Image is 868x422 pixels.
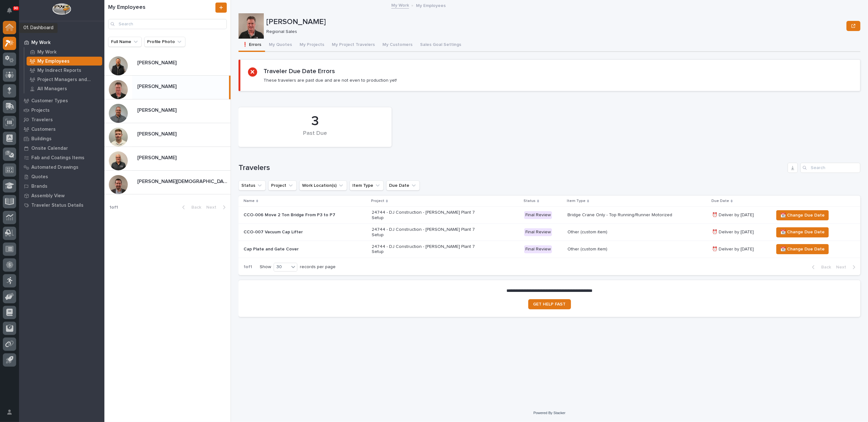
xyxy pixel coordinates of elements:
[244,230,354,235] p: CCO-007 Vacuum Cap Lifter
[31,165,78,170] p: Automated Drawings
[24,57,104,66] a: My Employees
[104,171,231,194] a: [PERSON_NAME][DEMOGRAPHIC_DATA][PERSON_NAME][DEMOGRAPHIC_DATA]
[524,245,552,253] div: Final Review
[296,39,328,52] button: My Projects
[31,155,84,161] p: Fab and Coatings Items
[31,108,50,113] p: Projects
[19,134,104,143] a: Buildings
[328,39,379,52] button: My Project Travelers
[274,264,289,270] div: 30
[24,47,104,56] a: My Work
[19,181,104,191] a: Brands
[263,78,397,83] p: These travelers are past due and are not even to production yet!
[244,212,354,218] p: CCO-006 Move 2 Ton Bridge From P3 to P7
[3,4,16,17] button: Notifications
[244,198,255,205] p: Name
[37,68,81,73] p: My Indirect Reports
[137,82,178,90] p: [PERSON_NAME]
[31,193,65,199] p: Assembly View
[372,210,482,221] p: 24744 - DJ Construction - [PERSON_NAME] Plant 7 Setup
[177,205,204,210] button: Back
[19,191,104,200] a: Assembly View
[204,205,231,210] button: Next
[31,146,68,151] p: Onsite Calendar
[567,230,678,235] p: Other (custom item)
[249,130,381,143] div: Past Due
[104,123,231,147] a: [PERSON_NAME][PERSON_NAME]
[379,39,416,52] button: My Customers
[24,84,104,93] a: All Managers
[137,59,178,66] p: [PERSON_NAME]
[239,259,257,275] p: 1 of 1
[372,244,482,255] p: 24744 - DJ Construction - [PERSON_NAME] Plant 7 Setup
[104,147,231,171] a: [PERSON_NAME][PERSON_NAME]
[416,39,465,52] button: Sales Goal Settings
[24,66,104,75] a: My Indirect Reports
[800,163,860,173] input: Search
[350,180,384,191] button: Item Type
[268,180,297,191] button: Project
[52,3,71,15] img: Workspace Logo
[533,302,566,306] span: GET HELP FAST
[31,40,51,46] p: My Work
[260,264,271,270] p: Show
[37,77,100,83] p: Project Managers and Engineers
[807,264,834,270] button: Back
[533,411,565,415] a: Powered By Stacker
[371,198,384,205] p: Project
[776,244,829,254] button: 📆 Change Due Date
[19,143,104,153] a: Onsite Calendar
[108,4,214,11] h1: My Employees
[780,245,825,253] span: 📆 Change Due Date
[239,163,785,173] h1: Travelers
[19,172,104,181] a: Quotes
[712,212,769,218] p: ⏰ Deliver by [DATE]
[31,184,47,189] p: Brands
[244,247,354,252] p: Cap Plate and Gate Cover
[834,264,860,270] button: Next
[19,153,104,162] a: Fab and Coatings Items
[780,211,825,219] span: 📆 Change Due Date
[31,136,52,142] p: Buildings
[137,177,229,185] p: [PERSON_NAME][DEMOGRAPHIC_DATA]
[239,224,860,241] tr: CCO-007 Vacuum Cap Lifter24744 - DJ Construction - [PERSON_NAME] Plant 7 SetupFinal ReviewOther (...
[104,52,231,76] a: [PERSON_NAME][PERSON_NAME]
[137,130,178,137] p: [PERSON_NAME]
[372,227,482,238] p: 24744 - DJ Construction - [PERSON_NAME] Plant 7 Setup
[19,115,104,124] a: Travelers
[524,228,552,236] div: Final Review
[19,124,104,134] a: Customers
[19,200,104,210] a: Traveler Status Details
[37,86,67,92] p: All Managers
[104,76,231,99] a: [PERSON_NAME][PERSON_NAME]
[567,212,678,218] p: Bridge Crane Only - Top Running/Runner Motorized
[37,49,57,55] p: My Work
[14,6,18,10] p: 90
[249,113,381,129] div: 3
[239,207,860,224] tr: CCO-006 Move 2 Ton Bridge From P3 to P724744 - DJ Construction - [PERSON_NAME] Plant 7 SetupFinal...
[24,75,104,84] a: Project Managers and Engineers
[712,230,769,235] p: ⏰ Deliver by [DATE]
[780,228,825,236] span: 📆 Change Due Date
[104,99,231,123] a: [PERSON_NAME][PERSON_NAME]
[37,59,70,64] p: My Employees
[31,98,68,104] p: Customer Types
[144,37,185,47] button: Profile Photo
[386,180,420,191] button: Due Date
[108,37,142,47] button: Full Name
[137,106,178,113] p: [PERSON_NAME]
[137,154,178,161] p: [PERSON_NAME]
[31,117,53,123] p: Travelers
[19,38,104,47] a: My Work
[567,198,586,205] p: Item Type
[524,198,536,205] p: Status
[108,19,227,29] input: Search
[188,205,201,210] span: Back
[104,200,123,215] p: 1 of 1
[8,8,16,18] div: Notifications90
[711,198,729,205] p: Due Date
[712,247,769,252] p: ⏰ Deliver by [DATE]
[567,247,678,252] p: Other (custom item)
[524,211,552,219] div: Final Review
